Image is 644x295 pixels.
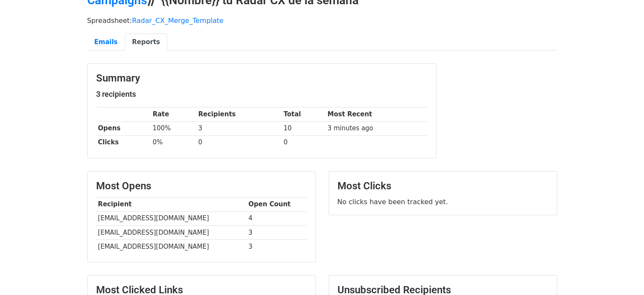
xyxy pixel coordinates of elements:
[282,135,326,149] td: 0
[96,90,428,99] h5: 3 recipients
[151,121,196,135] td: 100%
[96,225,246,239] td: [EMAIL_ADDRESS][DOMAIN_NAME]
[602,254,644,295] iframe: Chat Widget
[151,135,196,149] td: 0%
[96,180,307,192] h3: Most Opens
[96,121,151,135] th: Opens
[246,239,307,253] td: 3
[246,211,307,225] td: 4
[196,135,282,149] td: 0
[96,135,151,149] th: Clicks
[326,121,428,135] td: 3 minutes ago
[337,197,548,206] p: No clicks have been tracked yet.
[282,121,326,135] td: 10
[96,72,428,84] h3: Summary
[132,17,224,25] a: Radar_CX_Merge_Template
[326,107,428,121] th: Most Recent
[602,254,644,295] div: Widget de chat
[282,107,326,121] th: Total
[337,180,548,192] h3: Most Clicks
[125,34,167,51] a: Reports
[87,16,557,25] p: Spreadsheet:
[196,121,282,135] td: 3
[96,211,246,225] td: [EMAIL_ADDRESS][DOMAIN_NAME]
[196,107,282,121] th: Recipients
[87,34,125,51] a: Emails
[246,225,307,239] td: 3
[96,197,246,211] th: Recipient
[246,197,307,211] th: Open Count
[96,239,246,253] td: [EMAIL_ADDRESS][DOMAIN_NAME]
[151,107,196,121] th: Rate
